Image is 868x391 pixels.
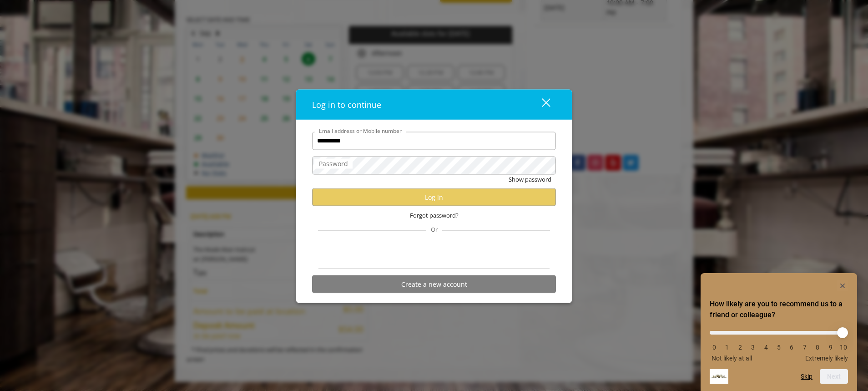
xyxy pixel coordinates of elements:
span: Extremely likely [805,355,848,362]
button: Skip [801,373,812,380]
label: Email address or Mobile number [314,126,406,135]
button: Hide survey [837,280,848,291]
input: Email address or Mobile number [312,132,556,150]
li: 5 [774,344,783,351]
li: 1 [722,344,732,351]
span: Or [426,225,442,234]
input: Password [312,156,556,174]
label: Password [314,158,353,168]
iframe: Sign in with Google Button [384,243,484,263]
div: How likely are you to recommend us to a friend or colleague? Select an option from 0 to 10, with ... [710,280,848,384]
li: 2 [736,344,745,351]
span: Forgot password? [410,211,459,220]
div: close dialog [531,98,550,112]
li: 3 [748,344,757,351]
li: 6 [787,344,796,351]
button: Show password [509,174,551,184]
li: 9 [826,344,835,351]
button: Log in [312,188,556,206]
li: 8 [813,344,822,351]
button: close dialog [525,95,556,114]
span: Log in to continue [312,99,381,110]
h2: How likely are you to recommend us to a friend or colleague? Select an option from 0 to 10, with ... [710,299,848,320]
li: 0 [710,344,719,351]
li: 10 [839,344,848,351]
button: Next question [820,369,848,384]
button: Create a new account [312,275,556,293]
li: 4 [762,344,771,351]
span: Not likely at all [712,355,752,362]
div: How likely are you to recommend us to a friend or colleague? Select an option from 0 to 10, with ... [710,324,848,362]
li: 7 [800,344,809,351]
